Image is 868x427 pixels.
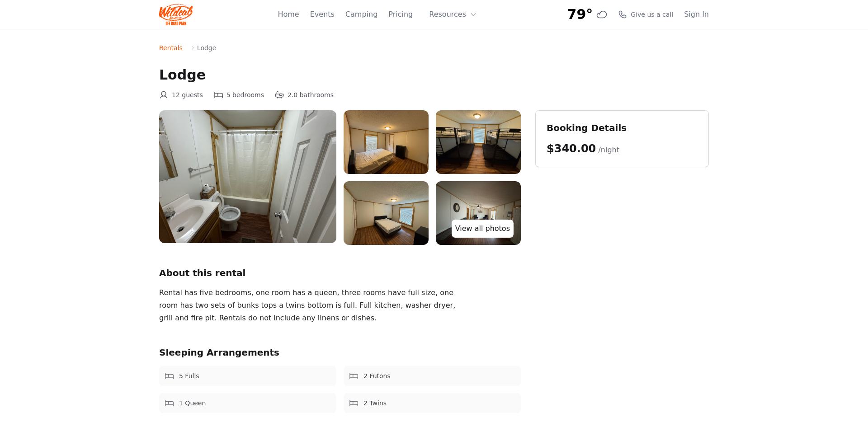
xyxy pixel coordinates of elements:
[436,110,521,174] img: lodge%2012.jpg
[547,122,698,134] h2: Booking Details
[159,43,183,52] a: Rentals
[388,9,413,20] a: Pricing
[436,181,521,245] img: lodge%2010.jpg
[226,90,264,99] span: 5 bedrooms
[363,371,391,380] span: 2 Futons
[159,67,709,83] h1: Lodge
[344,181,429,245] img: lodge%2011.jpg
[547,142,596,155] span: $340.00
[179,399,206,408] span: 1 Queen
[363,399,387,408] span: 2 Twins
[172,90,203,99] span: 12 guests
[197,43,217,52] span: Lodge
[618,10,673,19] a: Give us a call
[631,10,673,19] span: Give us a call
[344,110,429,174] img: lodge%2013.jpg
[159,4,193,25] img: Wildcat Logo
[159,43,709,52] nav: Breadcrumb
[278,9,299,20] a: Home
[159,267,521,279] h2: About this rental
[159,346,521,359] h2: Sleeping Arrangements
[424,5,482,23] button: Resources
[310,9,335,20] a: Events
[159,110,336,243] img: lodge%2014.jpg
[684,9,709,20] a: Sign In
[179,371,199,380] span: 5 Fulls
[598,145,619,154] span: /night
[452,220,514,238] a: View all photos
[345,9,377,20] a: Camping
[288,90,334,99] span: 2.0 bathrooms
[567,6,593,23] span: 79°
[159,286,458,324] div: Rental has five bedrooms, one room has a queen, three rooms have full size, one room has two sets...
